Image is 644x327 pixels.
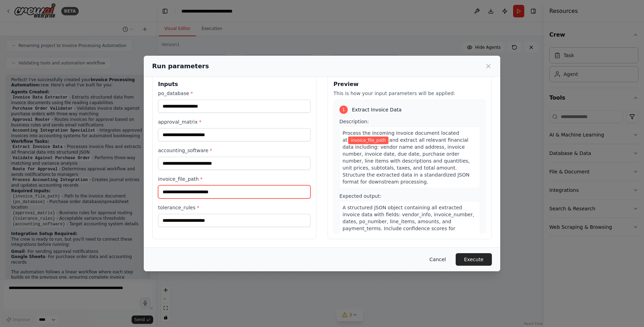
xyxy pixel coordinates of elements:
p: This is how your input parameters will be applied: [333,90,486,97]
span: and extract all relevant financial data including: vendor name and address, invoice number, invoi... [343,137,470,185]
span: A structured JSON object containing all extracted invoice data with fields: vendor_info, invoice_... [343,205,474,238]
h3: Inputs [158,80,311,88]
label: tolerance_rules [158,204,311,211]
span: Extract Invoice Data [352,106,402,113]
span: Process the incoming invoice document located at [343,130,459,143]
span: Expected output: [339,193,382,199]
button: Execute [456,253,492,266]
h2: Run parameters [152,61,209,71]
label: invoice_file_path [158,176,311,182]
span: Variable: invoice_file_path [348,137,388,144]
label: accounting_software [158,147,311,154]
button: Cancel [424,253,451,266]
label: po_database [158,90,311,97]
label: approval_matrix [158,118,311,125]
span: Description: [339,119,369,124]
h3: Preview [333,80,486,88]
div: 1 [339,106,348,114]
